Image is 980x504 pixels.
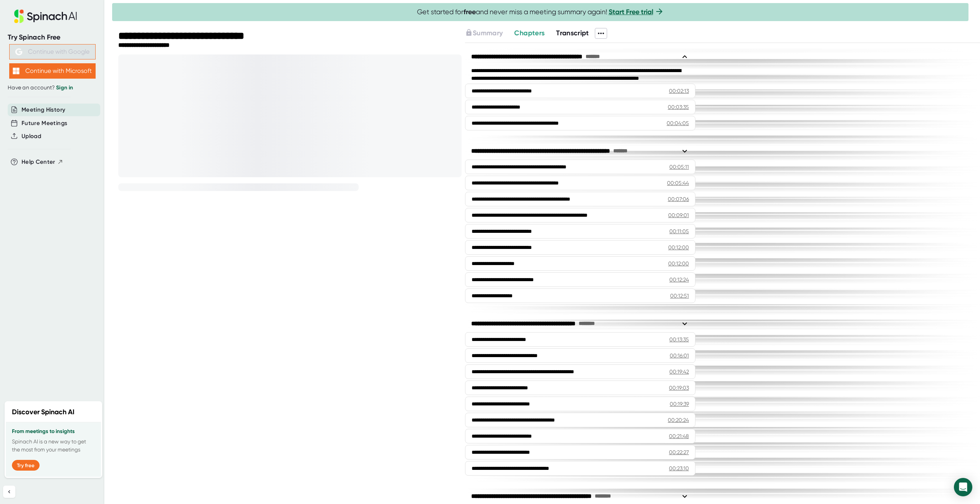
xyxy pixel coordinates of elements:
[8,84,97,91] div: Have an account?
[22,132,41,141] button: Upload
[669,227,689,235] div: 00:11:05
[12,407,74,417] h2: Discover Spinach AI
[464,8,476,16] b: free
[514,29,545,37] span: Chapters
[668,260,689,267] div: 00:12:00
[465,28,503,38] button: Summary
[556,29,589,37] span: Transcript
[668,195,689,203] div: 00:07:06
[12,438,95,454] p: Spinach AI is a new way to get the most from your meetings
[514,28,545,38] button: Chapters
[9,63,96,79] button: Continue with Microsoft
[670,352,689,359] div: 00:16:01
[669,87,689,95] div: 00:02:13
[669,464,689,472] div: 00:23:10
[556,28,589,38] button: Transcript
[668,416,689,424] div: 00:20:24
[465,28,514,39] div: Upgrade to access
[473,29,503,37] span: Summary
[667,119,689,127] div: 00:04:05
[12,428,95,435] h3: From meetings to insights
[669,384,689,392] div: 00:19:03
[668,211,689,219] div: 00:09:01
[669,163,689,171] div: 00:05:11
[8,33,97,42] div: Try Spinach Free
[22,105,65,114] button: Meeting History
[669,336,689,343] div: 00:13:35
[954,478,972,496] div: Open Intercom Messenger
[670,292,689,300] div: 00:12:51
[417,8,664,16] span: Get started for and never miss a meeting summary again!
[669,448,689,456] div: 00:22:27
[609,8,653,16] a: Start Free trial
[668,244,689,251] div: 00:12:00
[12,460,40,471] button: Try free
[670,400,689,408] div: 00:19:39
[9,44,96,59] button: Continue with Google
[669,432,689,440] div: 00:21:48
[15,48,22,55] img: Aehbyd4JwY73AAAAAElFTkSuQmCC
[3,486,15,498] button: Collapse sidebar
[667,179,689,187] div: 00:05:44
[22,158,55,166] span: Help Center
[668,103,689,111] div: 00:03:35
[669,276,689,283] div: 00:12:24
[669,368,689,376] div: 00:19:42
[56,84,73,91] a: Sign in
[22,158,63,166] button: Help Center
[22,119,67,128] button: Future Meetings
